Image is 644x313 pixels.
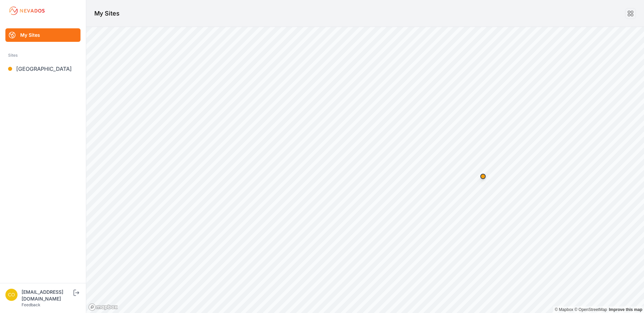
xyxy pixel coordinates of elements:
a: Mapbox [555,307,573,312]
h1: My Sites [94,9,120,18]
a: Mapbox logo [88,303,118,311]
a: [GEOGRAPHIC_DATA] [5,62,80,76]
a: Feedback [22,302,40,307]
canvas: Map [86,27,644,313]
div: [EMAIL_ADDRESS][DOMAIN_NAME] [22,289,72,302]
a: Map feedback [609,307,642,312]
img: Nevados [8,5,46,16]
img: controlroomoperator@invenergy.com [5,289,18,301]
div: Map marker [476,170,490,183]
a: OpenStreetMap [574,307,607,312]
a: My Sites [5,28,80,42]
div: Sites [8,51,78,59]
